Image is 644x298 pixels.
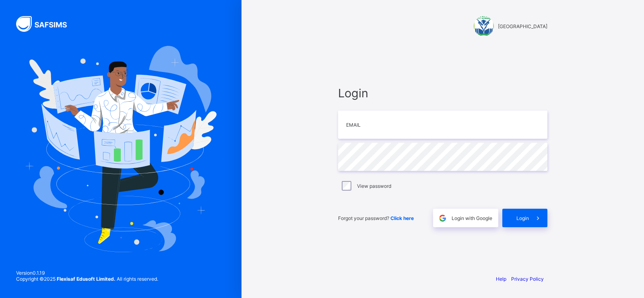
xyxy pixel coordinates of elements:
label: View password [357,183,391,189]
span: Login [516,215,529,221]
span: Login [338,86,547,100]
strong: Flexisaf Edusoft Limited. [57,276,116,282]
a: Help [496,276,506,282]
img: google.396cfc9801f0270233282035f929180a.svg [438,214,447,223]
span: Login with Google [452,215,492,221]
a: Privacy Policy [511,276,544,282]
span: Copyright © 2025 All rights reserved. [16,276,158,282]
span: [GEOGRAPHIC_DATA] [498,23,547,29]
span: Forgot your password? [338,215,414,221]
img: SAFSIMS Logo [16,16,76,32]
img: Hero Image [25,46,217,252]
a: Click here [390,215,414,221]
span: Version 0.1.19 [16,270,158,276]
